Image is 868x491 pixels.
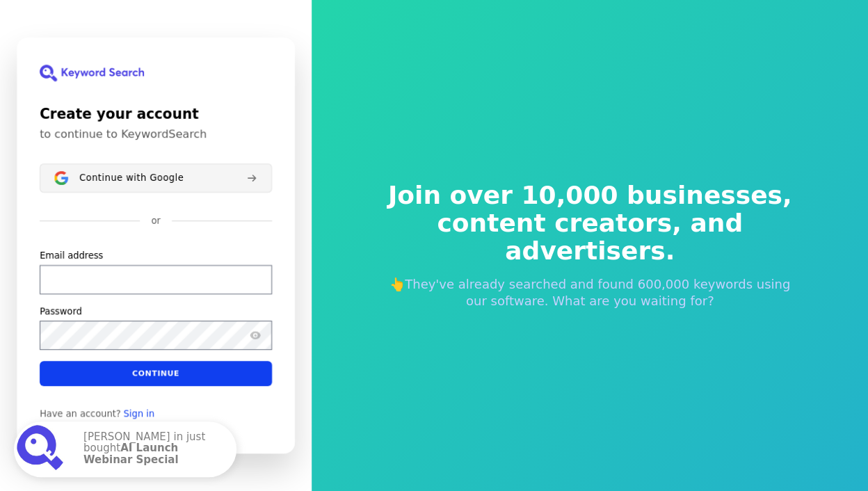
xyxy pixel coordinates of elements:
[378,276,801,309] p: 👆They've already searched and found 600,000 keywords using our software. What are you waiting for?
[40,250,103,262] label: Email address
[54,171,68,185] img: Sign in with Google
[83,431,223,468] p: [PERSON_NAME] in just bought
[17,424,67,474] img: AI Launch Webinar Special
[151,215,160,227] p: or
[40,65,144,81] img: KeywordSearch
[40,104,272,124] h1: Create your account
[40,163,272,193] button: Sign in with GoogleContinue with Google
[247,327,264,344] button: Show password
[40,361,272,386] button: Continue
[378,182,801,209] span: Join over 10,000 businesses,
[378,209,801,265] span: content creators, and advertisers.
[124,408,154,419] a: Sign in
[40,127,272,141] p: to continue to KeywordSearch
[40,305,82,318] label: Password
[79,172,184,184] span: Continue with Google
[40,408,121,419] span: Have an account?
[83,442,179,466] strong: AI Launch Webinar Special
